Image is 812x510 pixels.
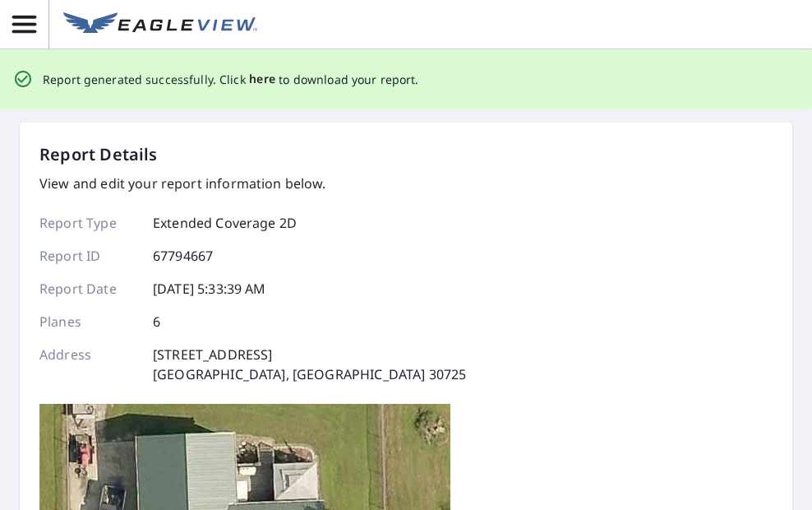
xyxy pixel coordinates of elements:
p: [STREET_ADDRESS] [GEOGRAPHIC_DATA], [GEOGRAPHIC_DATA] 30725 [153,345,466,384]
p: 6 [153,312,160,331]
p: Report ID [39,246,138,266]
img: EV Logo [63,12,257,37]
p: Report generated successfully. Click to download your report. [43,69,419,90]
button: here [249,69,276,90]
p: Report Details [39,142,158,167]
p: Report Date [39,279,138,299]
p: Extended Coverage 2D [153,213,297,233]
p: 67794667 [153,246,213,266]
p: View and edit your report information below. [39,174,466,193]
p: [DATE] 5:33:39 AM [153,279,266,299]
p: Planes [39,312,138,331]
p: Report Type [39,213,138,233]
p: Address [39,345,138,384]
